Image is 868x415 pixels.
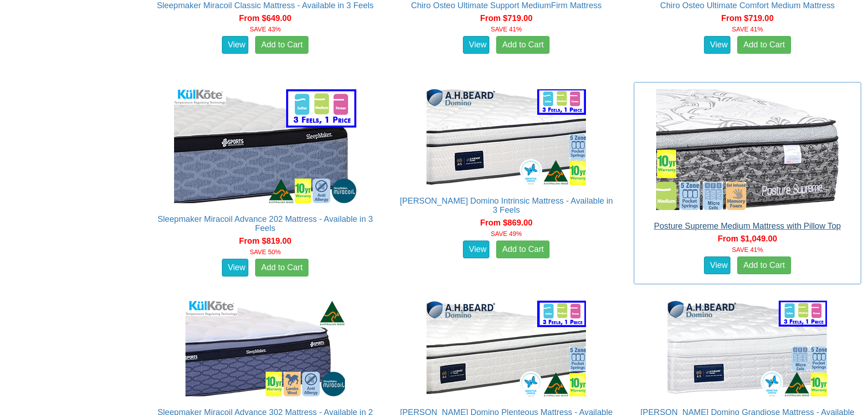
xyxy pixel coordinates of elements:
span: From $719.00 [721,14,774,23]
a: Add to Cart [737,256,791,275]
span: From $719.00 [480,14,533,23]
span: From $649.00 [239,14,292,23]
span: From $869.00 [480,218,533,227]
img: A.H Beard Domino Intrinsic Mattress - Available in 3 Feels [424,87,588,187]
img: Posture Supreme Medium Mattress with Pillow Top [654,87,841,212]
font: SAVE 41% [732,26,763,33]
span: From $1,049.00 [718,234,777,243]
img: A.H Beard Domino Grandiose Mattress - Available in 3 Feels [665,298,829,399]
a: Add to Cart [255,36,308,54]
a: Chiro Osteo Ultimate Support MediumFirm Mattress [411,1,601,10]
a: Sleepmaker Miracoil Advance 202 Mattress - Available in 3 Feels [158,215,373,233]
a: View [704,256,730,275]
a: Add to Cart [496,241,550,259]
a: View [463,36,489,54]
a: Add to Cart [255,259,308,277]
font: SAVE 41% [491,26,522,33]
img: A.H Beard Domino Plenteous Mattress - Available in 3 Feels [424,298,588,399]
a: Add to Cart [496,36,550,54]
a: View [222,259,248,277]
a: View [463,241,489,259]
a: Add to Cart [737,36,791,54]
a: Chiro Osteo Ultimate Comfort Medium Mattress [660,1,835,10]
font: SAVE 49% [491,230,522,237]
span: From $819.00 [239,236,292,246]
font: SAVE 41% [732,246,763,253]
a: View [222,36,248,54]
a: [PERSON_NAME] Domino Intrinsic Mattress - Available in 3 Feels [400,196,613,215]
font: SAVE 43% [250,26,281,33]
font: SAVE 50% [250,248,281,256]
img: Sleepmaker Miracoil Advance 202 Mattress - Available in 3 Feels [172,87,359,205]
a: View [704,36,730,54]
a: Posture Supreme Medium Mattress with Pillow Top [654,221,841,231]
img: Sleepmaker Miracoil Advance 302 Mattress - Available in 2 Feels [183,298,347,399]
a: Sleepmaker Miracoil Classic Mattress - Available in 3 Feels [157,1,374,10]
